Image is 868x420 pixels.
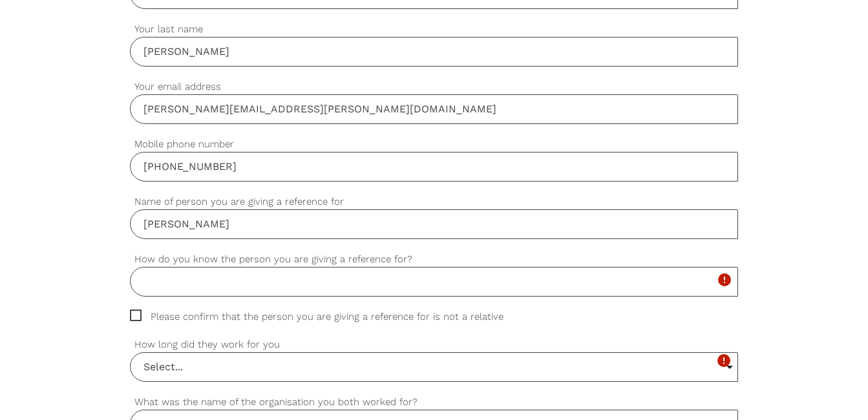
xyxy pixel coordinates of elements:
label: What was the name of the organisation you both worked for? [130,395,737,410]
label: Your last name [130,22,737,37]
i: error [716,353,732,368]
label: Name of person you are giving a reference for [130,194,737,209]
label: How long did they work for you [130,337,737,352]
label: How do you know the person you are giving a reference for? [130,252,737,267]
span: Please confirm that the person you are giving a reference for is not a relative [130,310,528,324]
label: Mobile phone number [130,137,737,152]
label: Your email address [130,79,737,94]
i: error [717,272,732,288]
